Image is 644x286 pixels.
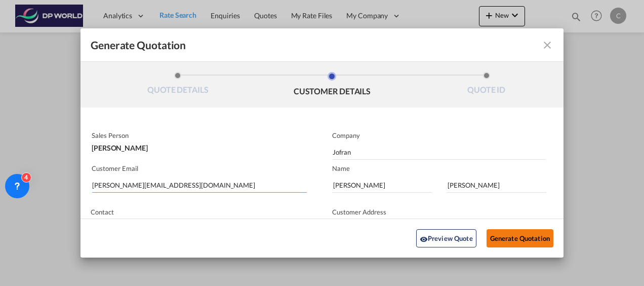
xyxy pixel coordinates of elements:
[80,28,563,257] md-dialog: Generate QuotationQUOTE ...
[91,216,305,231] input: Contact Number
[541,39,553,51] md-icon: icon-close fg-AAA8AD cursor m-0
[92,131,304,139] p: Sales Person
[91,208,305,216] p: Contact
[487,229,553,247] button: Generate Quotation
[91,39,186,52] span: Generate Quotation
[420,235,428,243] md-icon: icon-eye
[416,229,476,247] button: icon-eyePreview Quote
[333,145,545,160] input: Company Name
[332,131,545,139] p: Company
[332,164,563,172] p: Name
[332,208,386,216] span: Customer Address
[447,177,546,193] input: Last Name
[92,139,304,152] div: [PERSON_NAME]
[92,177,307,193] input: Search by Customer Name/Email Id/Company
[92,164,307,172] p: Customer Email
[101,72,255,99] li: QUOTE DETAILS
[332,216,547,231] input: Customer Address
[255,72,410,99] li: CUSTOMER DETAILS
[409,72,563,99] li: QUOTE ID
[332,177,432,193] input: First Name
